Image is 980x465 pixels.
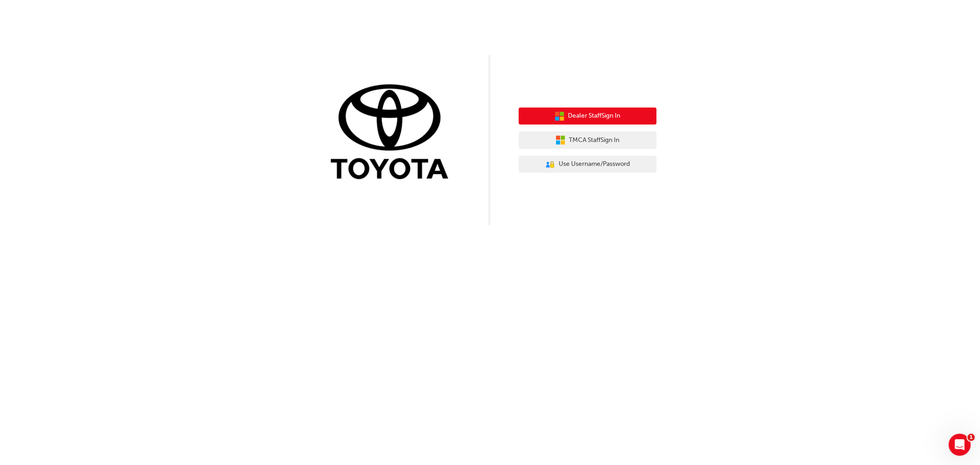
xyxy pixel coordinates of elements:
button: TMCA StaffSign In [519,131,657,149]
iframe: Intercom live chat [949,434,971,456]
img: Trak [324,82,462,184]
button: Dealer StaffSign In [519,108,657,125]
span: 1 [968,434,975,441]
span: TMCA Staff Sign In [569,135,620,146]
span: Use Username/Password [559,159,630,170]
span: Dealer Staff Sign In [568,111,621,121]
button: Use Username/Password [519,156,657,173]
